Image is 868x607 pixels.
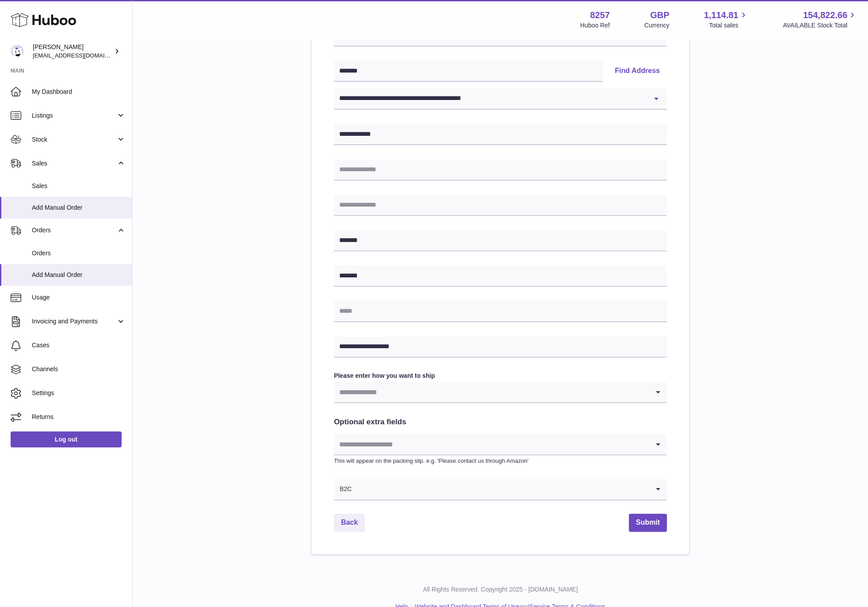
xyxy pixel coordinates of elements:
div: Search for option [334,434,667,455]
span: 1,114.81 [704,9,738,21]
span: Invoicing and Payments [32,317,116,326]
button: Find Address [608,61,667,82]
span: AVAILABLE Stock Total [783,21,857,30]
span: Channels [32,365,126,373]
a: Log out [11,431,122,447]
span: Settings [32,389,126,397]
a: Back [334,514,365,532]
span: Sales [32,182,126,190]
strong: 8257 [590,9,610,21]
div: [PERSON_NAME] [33,43,112,60]
p: This will appear on the packing slip. e.g. 'Please contact us through Amazon' [334,457,667,465]
h2: Optional extra fields [334,417,667,427]
span: Returns [32,413,126,421]
span: [EMAIL_ADDRESS][DOMAIN_NAME] [33,52,130,59]
span: B2C [334,479,352,499]
input: Search for option [334,434,649,454]
a: 1,114.81 Total sales [704,9,749,30]
span: Add Manual Order [32,271,126,279]
div: Huboo Ref [580,21,610,30]
span: Add Manual Order [32,204,126,212]
div: Search for option [334,479,667,500]
span: Usage [32,293,126,302]
p: All Rights Reserved. Copyright 2025 - [DOMAIN_NAME] [140,585,861,594]
span: Cases [32,341,126,350]
strong: GBP [650,9,669,21]
div: Currency [644,21,669,30]
span: Sales [32,159,116,168]
input: Search for option [334,382,649,402]
span: 154,822.66 [803,9,847,21]
button: Submit [629,514,667,532]
input: Search for option [352,479,649,499]
span: Total sales [709,21,748,30]
a: 154,822.66 AVAILABLE Stock Total [783,9,857,30]
span: Orders [32,226,116,234]
label: Please enter how you want to ship [334,372,667,380]
span: Listings [32,111,116,120]
div: Search for option [334,382,667,403]
span: Stock [32,135,116,144]
img: don@skinsgolf.com [11,45,24,58]
span: My Dashboard [32,88,126,96]
span: Orders [32,249,126,257]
